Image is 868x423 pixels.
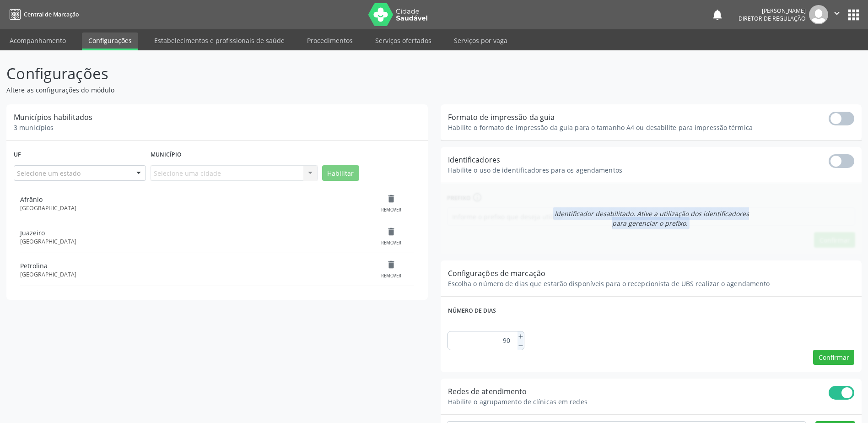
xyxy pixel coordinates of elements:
a: Central de Marcação [6,7,79,22]
span: Central de Marcação [24,11,79,18]
span: Habilite o formato de impressão da guia para o tamanho A4 ou desabilite para impressão térmica [448,123,753,132]
span: Habilite o uso de identificadores para os agendamentos [448,166,622,174]
label: Município [151,148,182,162]
div: [GEOGRAPHIC_DATA] [20,204,368,212]
div: Remover [381,240,401,246]
div: [GEOGRAPHIC_DATA] [20,238,368,245]
span: Escolha o número de dias que estarão disponíveis para o recepcionista de UBS realizar o agendamento [448,279,770,288]
label: Número de dias [448,304,855,318]
a: Configurações [82,33,138,50]
i: delete [386,260,396,270]
label: Uf [14,148,21,162]
a: Procedimentos [301,33,359,49]
a: Serviços ofertados [369,33,438,49]
span: Configurações de marcação [448,268,546,278]
p: Configurações [6,62,605,85]
i:  [832,8,842,18]
p: Altere as configurações do módulo [6,85,605,95]
div: Petrolina [20,261,368,271]
button: Confirmar [813,350,854,365]
span: Formato de impressão da guia [448,112,555,122]
span: Municípios habilitados [14,112,92,122]
button: apps [846,7,862,23]
span: 3 municípios [14,123,54,132]
i: delete [386,227,396,237]
img: img [809,5,828,24]
button: Habilitar [322,165,359,181]
div: Afrânio [20,195,368,204]
span: Identificadores [448,155,501,165]
button: notifications [711,8,724,21]
span: Selecione um estado [17,168,81,178]
button:  [828,5,846,24]
a: Serviços por vaga [447,33,514,49]
span: Redes de atendimento [448,386,527,396]
div: Remover [381,273,401,279]
div: Remover [381,207,401,213]
span: Identificador desabilitado. Ative a utilização dos identificadores para gerenciar o prefixo. [555,209,749,228]
div: Juazeiro [20,228,368,238]
i: delete [386,194,396,204]
div: [PERSON_NAME] [739,7,806,15]
a: Estabelecimentos e profissionais de saúde [148,33,291,49]
a: Acompanhamento [3,33,72,49]
span: Diretor de regulação [739,15,806,22]
span: Habilite o agrupamento de clínicas em redes [448,397,588,406]
div: [GEOGRAPHIC_DATA] [20,271,368,278]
